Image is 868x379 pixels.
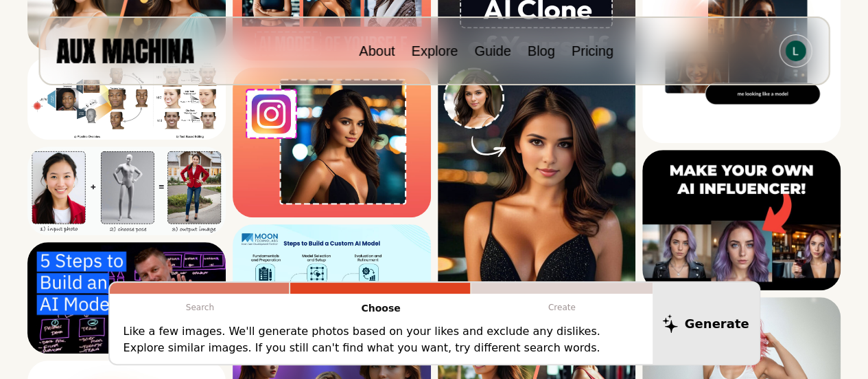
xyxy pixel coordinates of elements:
[528,43,555,58] a: Blog
[27,57,226,140] img: Search result
[474,43,511,58] a: Guide
[233,67,431,217] img: Search result
[124,323,639,356] p: Like a few images. We'll generate photos based on your likes and exclude any dislikes. Explore si...
[359,43,395,58] a: About
[471,294,653,321] p: Create
[411,43,458,58] a: Explore
[653,283,759,364] button: Generate
[642,150,841,290] img: Search result
[110,294,291,321] p: Search
[233,224,431,327] img: Search result
[290,294,471,323] p: Choose
[27,147,226,235] img: Search result
[56,39,193,63] img: AUX MACHINA
[785,41,806,61] img: Avatar
[572,43,613,58] a: Pricing
[27,242,226,354] img: Search result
